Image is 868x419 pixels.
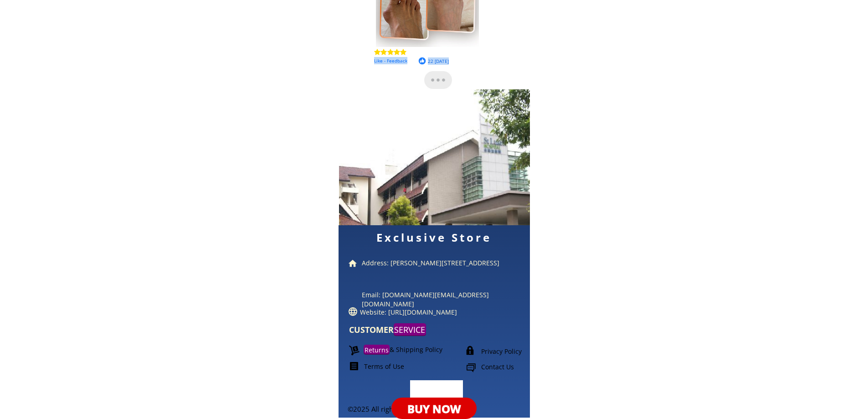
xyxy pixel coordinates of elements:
[390,345,442,354] font: & Shipping Policy
[364,362,404,371] font: Terms of Use
[362,290,489,308] font: Email: [DOMAIN_NAME][EMAIL_ADDRESS][DOMAIN_NAME]
[407,401,461,416] font: BUY NOW
[362,259,499,267] font: Address: [PERSON_NAME][STREET_ADDRESS]
[365,345,389,354] font: Returns
[481,362,514,371] font: Contact Us
[394,324,425,335] font: SERVICE
[376,230,492,245] font: Exclusive Store
[348,404,428,414] font: ©2025 All rights reserved
[428,58,449,64] font: 22 [DATE]
[360,308,457,316] font: Website: [URL][DOMAIN_NAME]
[374,57,407,64] font: Like - Feedback
[481,347,522,356] font: Privacy Policy
[349,324,394,335] font: CUSTOMER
